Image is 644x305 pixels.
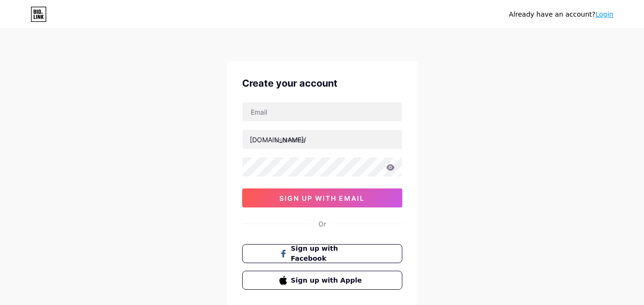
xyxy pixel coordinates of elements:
div: [DOMAIN_NAME]/ [250,135,306,145]
button: sign up with email [242,188,402,207]
button: Sign up with Apple [242,271,402,290]
button: Sign up with Facebook [242,244,402,263]
div: Or [318,219,326,229]
input: username [243,130,402,149]
a: Login [595,10,613,18]
input: Email [243,102,402,121]
span: sign up with email [279,194,365,202]
div: Create your account [242,76,402,90]
span: Sign up with Facebook [291,244,365,264]
span: Sign up with Apple [291,275,365,285]
div: Already have an account? [509,10,613,20]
